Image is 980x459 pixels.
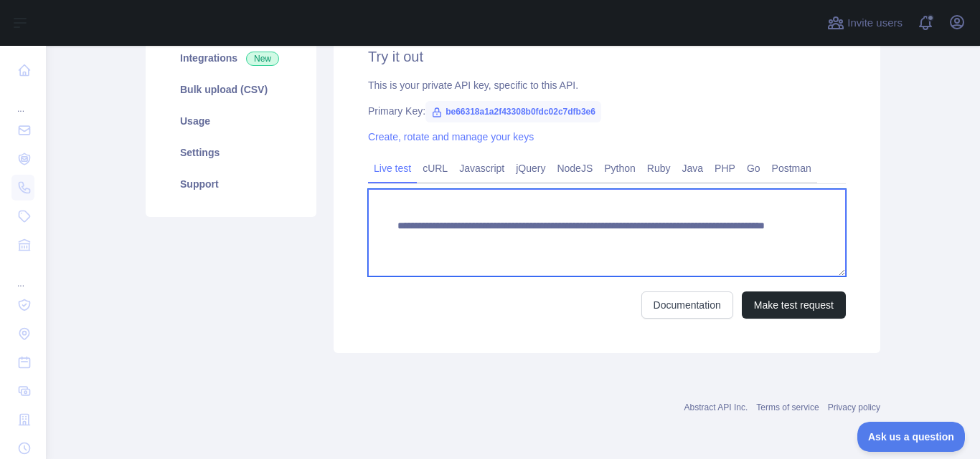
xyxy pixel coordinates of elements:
[641,157,677,180] a: Ruby
[824,11,905,34] button: Invite users
[368,78,846,92] div: This is your private API key, specific to this API.
[163,42,299,74] a: Integrations New
[425,101,601,122] span: be66318a1a2f43308b0fdc02c7dfb3e6
[756,402,819,412] a: Terms of service
[766,157,817,180] a: Postman
[368,47,846,67] h2: Try it out
[368,131,534,142] a: Create, rotate and manage your keys
[11,86,34,115] div: ...
[246,52,279,66] span: New
[453,157,510,180] a: Javascript
[684,402,748,412] a: Abstract API Inc.
[163,105,299,137] a: Usage
[163,74,299,105] a: Bulk upload (CSV)
[847,15,903,32] span: Invite users
[510,157,551,180] a: jQuery
[709,157,741,180] a: PHP
[551,157,598,180] a: NodeJS
[417,157,453,180] a: cURL
[741,157,766,180] a: Go
[11,261,34,289] div: ...
[598,157,641,180] a: Python
[857,422,966,452] iframe: Toggle Customer Support
[163,137,299,168] a: Settings
[828,402,880,412] a: Privacy policy
[368,104,846,118] div: Primary Key:
[163,168,299,200] a: Support
[742,291,846,319] button: Make test request
[677,157,710,180] a: Java
[368,157,417,180] a: Live test
[641,291,733,319] a: Documentation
